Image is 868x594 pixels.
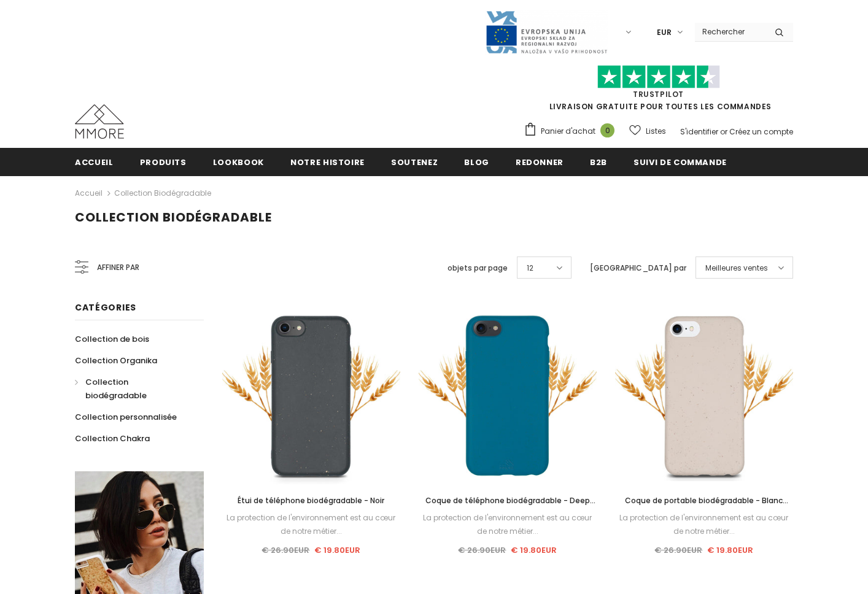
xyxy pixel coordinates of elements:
a: Panier d'achat 0 [524,122,621,141]
a: Notre histoire [290,148,365,175]
span: 12 [527,262,533,274]
div: La protection de l'environnement est au cœur de notre métier... [419,511,597,538]
a: Collection biodégradable [114,188,211,198]
span: Collection biodégradable [75,209,272,226]
span: Collection Organika [75,355,157,366]
span: Collection biodégradable [85,376,147,401]
input: Search Site [695,23,765,40]
img: Javni Razpis [485,10,608,55]
span: € 26.90EUR [458,544,506,556]
a: Collection Chakra [75,428,150,449]
span: Listes [646,125,666,137]
span: € 19.80EUR [314,544,360,556]
span: € 26.90EUR [262,544,309,556]
label: objets par page [448,262,508,274]
a: Javni Razpis [485,26,608,37]
span: B2B [590,156,607,168]
span: Redonner [516,156,564,168]
a: Coque de téléphone biodégradable - Deep Sea Blue [419,494,597,507]
span: Collection personnalisée [75,411,177,423]
a: Blog [464,148,489,175]
a: B2B [590,148,607,175]
a: Suivi de commande [634,148,727,175]
a: Étui de téléphone biodégradable - Noir [222,494,400,507]
img: Faites confiance aux étoiles pilotes [597,65,720,89]
img: Cas MMORE [75,104,124,139]
span: Étui de téléphone biodégradable - Noir [238,495,384,506]
a: S'identifier [680,126,718,137]
a: Accueil [75,148,114,175]
div: La protection de l'environnement est au cœur de notre métier... [615,511,793,538]
a: Collection biodégradable [75,371,190,406]
a: Collection de bois [75,328,149,350]
span: soutenez [391,156,438,168]
span: EUR [657,26,672,39]
a: Coque de portable biodégradable - Blanc naturel [615,494,793,507]
span: Lookbook [213,156,264,168]
a: Accueil [75,186,103,201]
a: Créez un compte [729,126,793,137]
a: Collection personnalisée [75,406,177,428]
a: Lookbook [213,148,264,175]
span: € 19.80EUR [707,544,753,556]
span: LIVRAISON GRATUITE POUR TOUTES LES COMMANDES [524,71,793,112]
a: Listes [629,120,666,142]
span: Meilleures ventes [705,262,768,274]
span: or [720,126,727,137]
span: Panier d'achat [541,125,595,137]
span: 0 [600,123,614,137]
span: Catégories [75,301,136,314]
span: Accueil [75,156,114,168]
span: Produits [140,156,187,168]
label: [GEOGRAPHIC_DATA] par [590,262,686,274]
span: Blog [464,156,489,168]
a: Collection Organika [75,350,157,371]
a: soutenez [391,148,438,175]
span: € 19.80EUR [511,544,557,556]
a: Redonner [516,148,564,175]
span: € 26.90EUR [654,544,702,556]
span: Suivi de commande [634,156,727,168]
a: Produits [140,148,187,175]
span: Coque de téléphone biodégradable - Deep Sea Blue [425,495,595,519]
span: Collection de bois [75,333,149,345]
span: Affiner par [97,261,139,274]
div: La protection de l'environnement est au cœur de notre métier... [222,511,400,538]
span: Coque de portable biodégradable - Blanc naturel [625,495,788,519]
span: Collection Chakra [75,433,150,444]
span: Notre histoire [290,156,365,168]
a: TrustPilot [633,89,684,99]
